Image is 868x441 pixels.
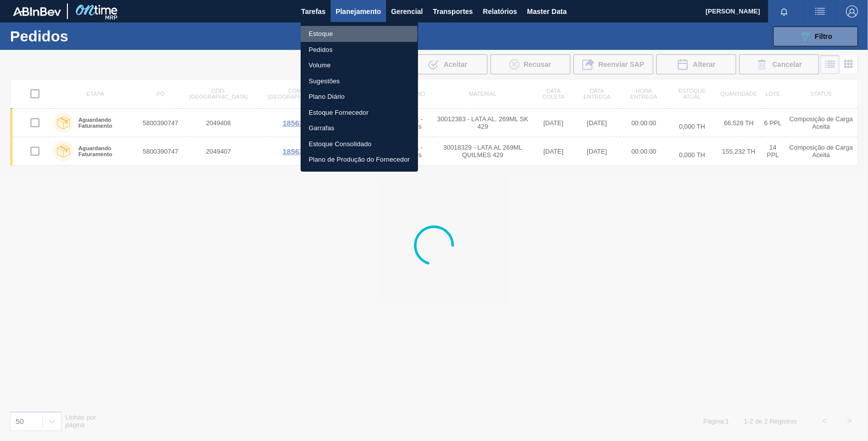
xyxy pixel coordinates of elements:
a: Plano Diário [301,89,418,105]
a: Volume [301,57,418,73]
a: Estoque [301,26,418,42]
a: Estoque Fornecedor [301,105,418,121]
a: Pedidos [301,42,418,58]
a: Estoque Consolidado [301,136,418,152]
a: Sugestões [301,73,418,89]
a: Plano de Produção do Fornecedor [301,152,418,168]
a: Garrafas [301,120,418,136]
